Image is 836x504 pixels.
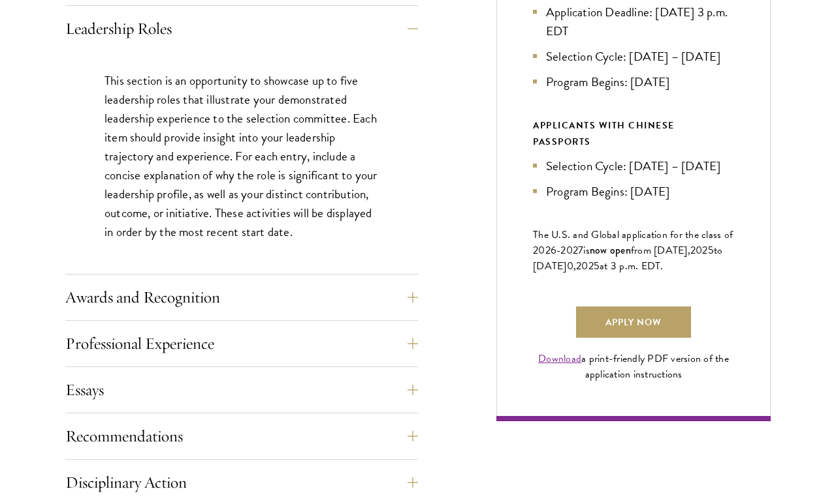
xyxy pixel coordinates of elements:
span: , [573,258,576,274]
a: Apply Now [576,306,691,338]
span: 6 [551,243,556,258]
a: Download [538,351,581,366]
button: Professional Experience [65,328,418,359]
span: -202 [556,243,578,258]
li: Program Begins: [DATE] [533,72,734,91]
button: Awards and Recognition [65,282,418,313]
span: 7 [578,243,583,258]
div: APPLICANTS WITH CHINESE PASSPORTS [533,117,734,150]
li: Program Begins: [DATE] [533,182,734,201]
span: at 3 p.m. EDT. [600,258,664,274]
div: a print-friendly PDF version of the application instructions [533,351,734,382]
span: 5 [708,243,714,258]
li: Selection Cycle: [DATE] – [DATE] [533,47,734,66]
button: Recommendations [65,421,418,452]
p: This section is an opportunity to showcase up to five leadership roles that illustrate your demon... [104,71,379,242]
span: from [DATE], [631,243,690,258]
span: 202 [690,243,708,258]
span: to [DATE] [533,243,722,274]
span: is [583,243,590,258]
button: Leadership Roles [65,13,418,44]
span: now open [590,243,631,258]
li: Selection Cycle: [DATE] – [DATE] [533,156,734,175]
span: The U.S. and Global application for the class of 202 [533,227,733,258]
li: Application Deadline: [DATE] 3 p.m. EDT [533,3,734,40]
span: 202 [576,258,594,274]
button: Disciplinary Action [65,467,418,498]
span: 0 [567,258,573,274]
span: 5 [594,258,600,274]
button: Essays [65,374,418,406]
